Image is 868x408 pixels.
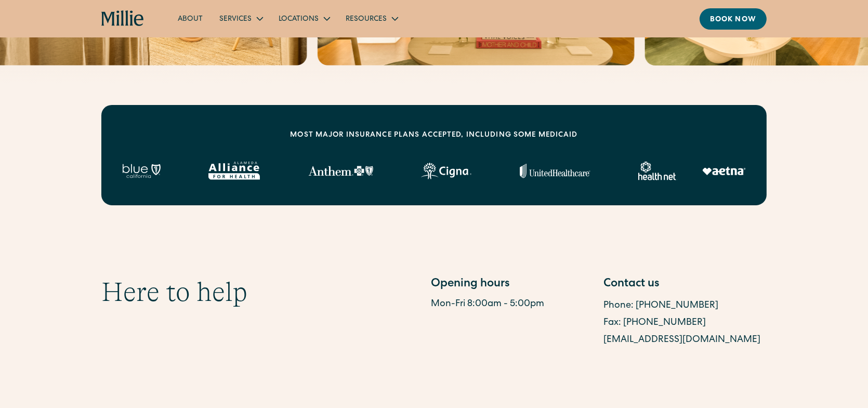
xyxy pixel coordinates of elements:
div: Contact us [603,276,767,293]
div: Locations [270,10,337,27]
div: Services [219,14,252,25]
div: Opening hours [431,276,594,293]
div: Services [211,10,270,27]
div: Locations [279,14,319,25]
img: United Healthcare logo [520,164,590,178]
div: Resources [346,14,387,25]
img: Alameda Alliance logo [208,162,260,180]
a: [EMAIL_ADDRESS][DOMAIN_NAME] [603,335,760,345]
a: Book now [700,8,767,30]
img: Healthnet logo [638,162,677,180]
div: MOST MAJOR INSURANCE PLANS ACCEPTED, INCLUDING some MEDICAID [290,130,577,141]
img: Aetna logo [702,167,746,175]
a: Fax: [PHONE_NUMBER] [603,318,706,327]
a: Phone: [PHONE_NUMBER] [603,301,718,310]
img: Anthem Logo [308,166,373,176]
a: home [101,10,144,27]
a: About [169,10,211,27]
h2: Here to help [101,276,247,308]
div: Resources [337,10,405,27]
div: Book now [710,15,756,25]
img: Cigna logo [421,163,471,179]
img: Blue California logo [122,164,161,178]
div: Mon-Fri 8:00am - 5:00pm [431,297,594,311]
